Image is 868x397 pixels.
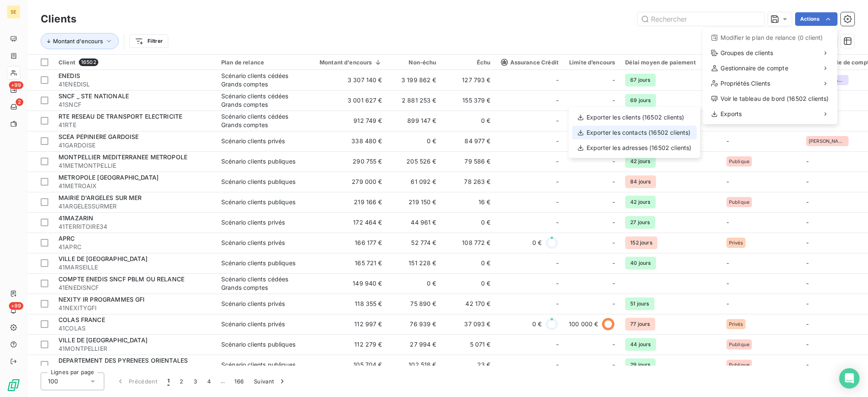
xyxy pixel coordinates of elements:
[572,126,697,139] div: Exporter les contacts (16502 clients)
[572,111,697,124] div: Exporter les clients (16502 clients)
[706,31,834,44] div: Modifier le plan de relance (0 client)
[721,64,788,72] span: Gestionnaire de compte
[721,79,771,88] span: Propriétés Clients
[721,110,742,118] span: Exports
[721,49,773,57] span: Groupes de clients
[572,141,697,155] div: Exporter les adresses (16502 clients)
[706,92,834,105] div: Voir le tableau de bord (16502 clients)
[703,28,837,124] div: Actions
